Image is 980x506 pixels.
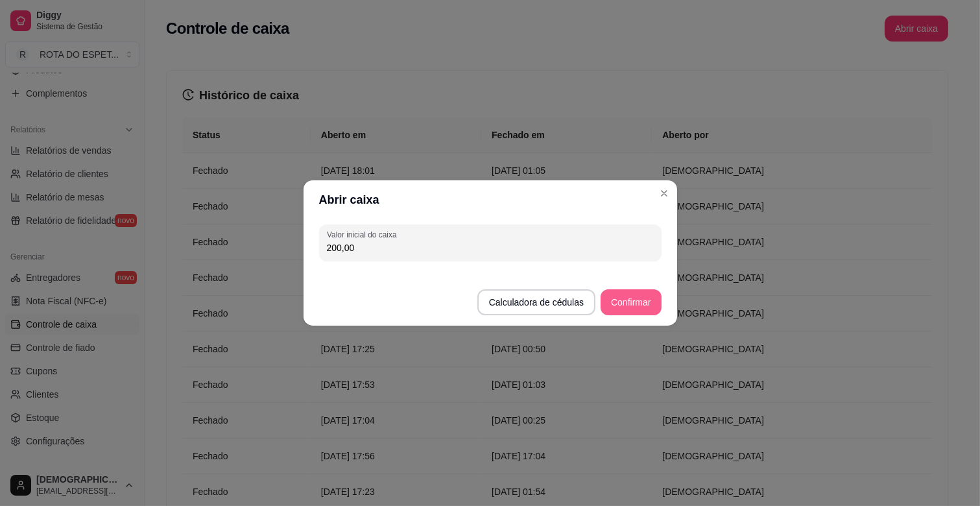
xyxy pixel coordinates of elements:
[304,180,677,219] header: Abrir caixa
[327,229,401,240] label: Valor inicial do caixa
[654,183,675,204] button: Close
[477,289,595,315] button: Calculadora de cédulas
[327,241,654,254] input: Valor inicial do caixa
[601,289,661,315] button: Confirmar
